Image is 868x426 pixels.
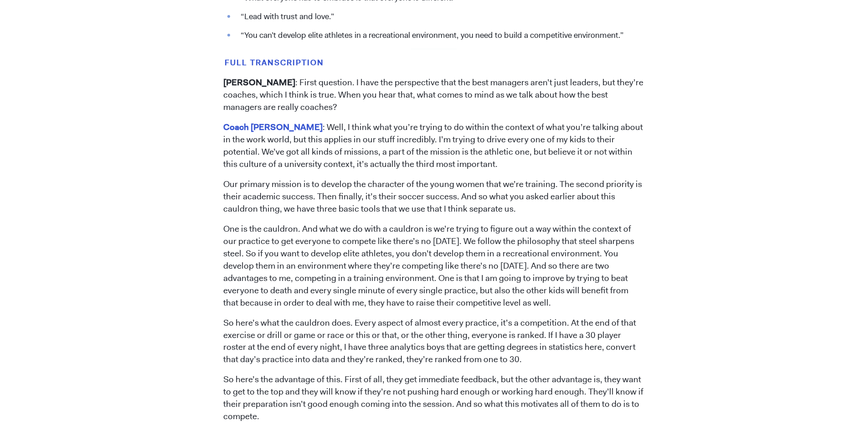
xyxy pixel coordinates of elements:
[223,374,645,423] p: So here’s the advantage of this. First of all, they get immediate feedback, but the other advanta...
[236,30,645,42] li: “You can’t develop elite athletes in a recreational environment, you need to build a competitive ...
[223,121,323,133] mark: Coach [PERSON_NAME]
[223,77,295,88] strong: [PERSON_NAME]
[223,56,326,69] mark: FULL TRANSCRIPTION
[223,77,645,114] p: : First question. I have the perspective that the best managers aren’t just leaders, but they’re ...
[223,317,645,366] p: So here’s what the cauldron does. Every aspect of almost every practice, it’s a competition. At t...
[236,11,645,23] li: “Lead with trust and love.”
[223,223,645,309] p: One is the cauldron. And what we do with a cauldron is we’re trying to figure out a way within th...
[223,121,645,171] p: : Well, I think what you’re trying to do within the context of what you’re talking about in the w...
[223,178,645,215] p: Our primary mission is to develop the character of the young women that we’re training. The secon...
